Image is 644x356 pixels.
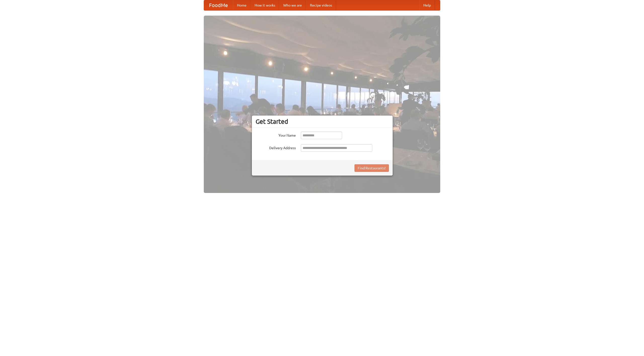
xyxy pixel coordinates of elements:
label: Delivery Address [256,144,296,150]
a: Help [419,0,435,10]
label: Your Name [256,132,296,138]
a: How it works [251,0,279,10]
a: Who we are [279,0,306,10]
a: Home [233,0,251,10]
button: Find Restaurants! [354,164,389,172]
a: FoodMe [204,0,233,10]
a: Recipe videos [306,0,336,10]
h3: Get Started [256,118,389,125]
